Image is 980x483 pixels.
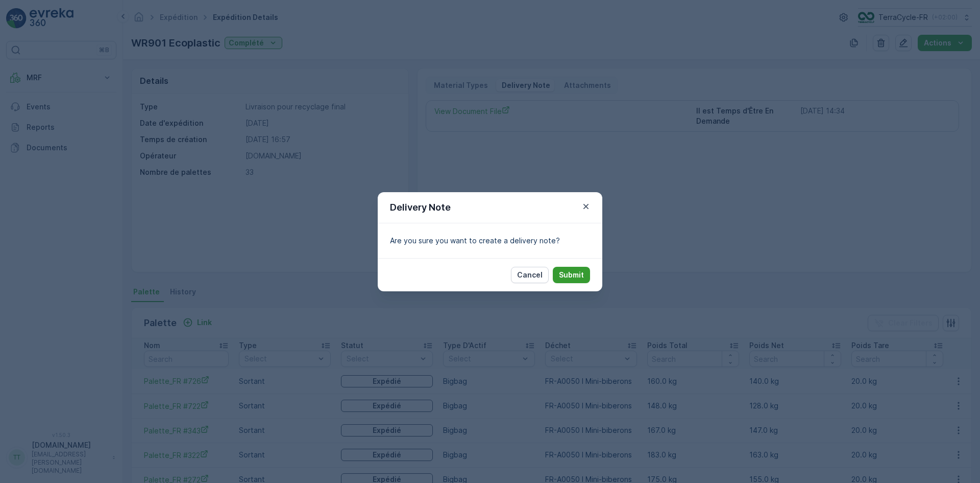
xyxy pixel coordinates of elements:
[559,270,584,280] p: Submit
[390,236,590,246] p: Are you sure you want to create a delivery note?
[553,267,590,283] button: Submit
[517,270,543,280] p: Cancel
[390,200,451,215] p: Delivery Note
[511,267,549,283] button: Cancel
